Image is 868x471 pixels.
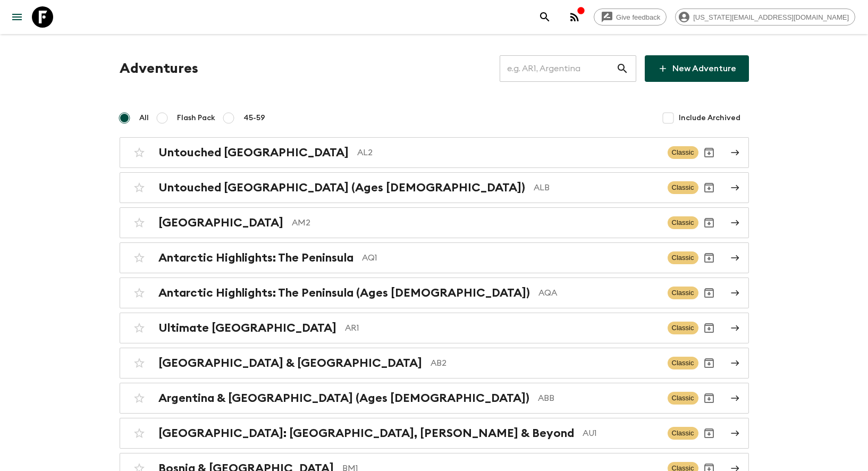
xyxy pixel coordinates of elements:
[668,181,698,194] span: Classic
[698,142,720,163] button: Archive
[362,251,659,264] p: AQ1
[120,313,749,343] a: Ultimate [GEOGRAPHIC_DATA]AR1ClassicArchive
[698,317,720,339] button: Archive
[120,137,749,168] a: Untouched [GEOGRAPHIC_DATA]AL2ClassicArchive
[120,277,749,308] a: Antarctic Highlights: The Peninsula (Ages [DEMOGRAPHIC_DATA])AQAClassicArchive
[698,423,720,444] button: Archive
[675,9,855,26] div: [US_STATE][EMAIL_ADDRESS][DOMAIN_NAME]
[668,216,698,229] span: Classic
[698,177,720,198] button: Archive
[645,55,749,82] a: New Adventure
[534,6,555,28] button: search adventures
[668,427,698,440] span: Classic
[698,212,720,233] button: Archive
[698,388,720,409] button: Archive
[158,216,283,230] h2: [GEOGRAPHIC_DATA]
[679,113,740,123] span: Include Archived
[158,391,529,405] h2: Argentina & [GEOGRAPHIC_DATA] (Ages [DEMOGRAPHIC_DATA])
[120,418,749,449] a: [GEOGRAPHIC_DATA]: [GEOGRAPHIC_DATA], [PERSON_NAME] & BeyondAU1ClassicArchive
[668,322,698,334] span: Classic
[668,287,698,299] span: Classic
[120,242,749,273] a: Antarctic Highlights: The PeninsulaAQ1ClassicArchive
[610,13,666,21] span: Give feedback
[120,348,749,379] a: [GEOGRAPHIC_DATA] & [GEOGRAPHIC_DATA]AB2ClassicArchive
[158,321,336,335] h2: Ultimate [GEOGRAPHIC_DATA]
[583,427,659,440] p: AU1
[534,181,659,194] p: ALB
[139,113,149,123] span: All
[431,357,659,369] p: AB2
[668,357,698,369] span: Classic
[345,322,659,334] p: AR1
[668,392,698,405] span: Classic
[594,9,667,26] a: Give feedback
[698,282,720,304] button: Archive
[668,251,698,264] span: Classic
[120,172,749,203] a: Untouched [GEOGRAPHIC_DATA] (Ages [DEMOGRAPHIC_DATA])ALBClassicArchive
[158,146,349,159] h2: Untouched [GEOGRAPHIC_DATA]
[698,247,720,268] button: Archive
[243,113,265,123] span: 45-59
[687,13,855,21] span: [US_STATE][EMAIL_ADDRESS][DOMAIN_NAME]
[158,286,530,300] h2: Antarctic Highlights: The Peninsula (Ages [DEMOGRAPHIC_DATA])
[6,6,28,28] button: menu
[158,426,574,440] h2: [GEOGRAPHIC_DATA]: [GEOGRAPHIC_DATA], [PERSON_NAME] & Beyond
[120,207,749,238] a: [GEOGRAPHIC_DATA]AM2ClassicArchive
[120,58,198,79] h1: Adventures
[158,251,353,265] h2: Antarctic Highlights: The Peninsula
[538,392,659,405] p: ABB
[668,146,698,159] span: Classic
[292,216,659,229] p: AM2
[698,352,720,374] button: Archive
[500,54,616,83] input: e.g. AR1, Argentina
[120,383,749,414] a: Argentina & [GEOGRAPHIC_DATA] (Ages [DEMOGRAPHIC_DATA])ABBClassicArchive
[158,356,422,370] h2: [GEOGRAPHIC_DATA] & [GEOGRAPHIC_DATA]
[357,146,659,159] p: AL2
[538,287,659,299] p: AQA
[158,181,525,195] h2: Untouched [GEOGRAPHIC_DATA] (Ages [DEMOGRAPHIC_DATA])
[177,113,215,123] span: Flash Pack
